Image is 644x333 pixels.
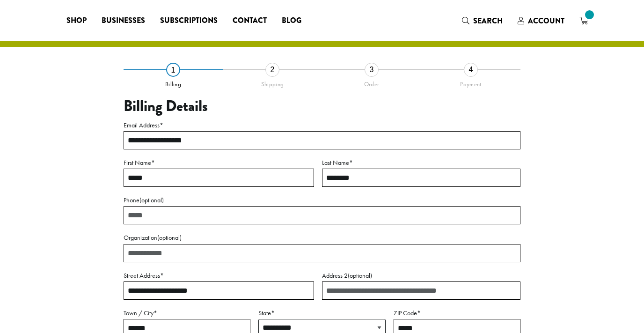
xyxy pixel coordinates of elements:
h3: Billing Details [124,97,520,115]
div: Billing [124,77,223,88]
span: Contact [233,15,267,27]
label: First Name [124,157,314,169]
span: Account [528,15,564,26]
span: Blog [282,15,301,27]
span: (optional) [139,196,164,204]
span: Subscriptions [160,15,218,27]
label: Organization [124,232,520,244]
span: (optional) [348,271,372,280]
div: Shipping [223,77,322,88]
div: 1 [166,63,180,77]
label: Town / City [124,307,250,319]
div: 3 [365,63,379,77]
div: Order [322,77,421,88]
a: Search [454,13,510,29]
span: Search [473,15,503,26]
label: ZIP Code [394,307,520,319]
div: 2 [265,63,279,77]
label: State [258,307,385,319]
span: (optional) [157,233,182,242]
span: Businesses [102,15,145,27]
label: Email Address [124,119,520,131]
label: Address 2 [322,270,520,281]
label: Last Name [322,157,520,169]
div: Payment [421,77,520,88]
span: Shop [66,15,87,27]
a: Shop [59,13,94,28]
div: 4 [464,63,478,77]
label: Street Address [124,270,314,281]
